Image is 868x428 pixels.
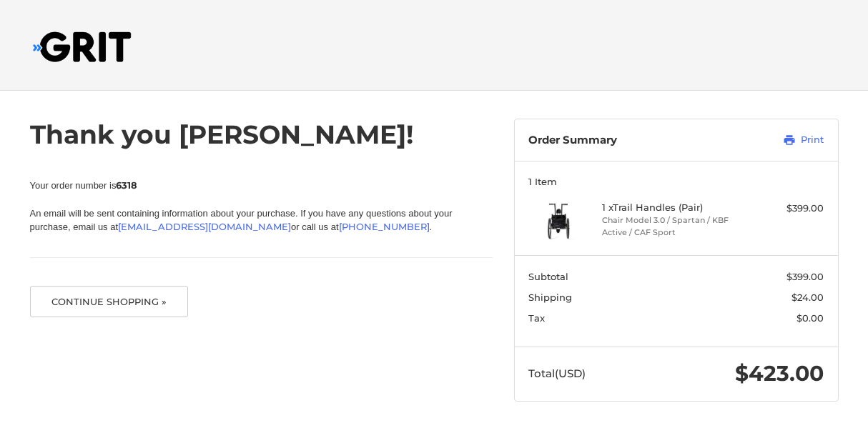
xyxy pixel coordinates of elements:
[797,312,824,324] span: $0.00
[33,31,132,62] img: GRIT All-Terrain Wheelchair and Mobility Equipment
[118,221,291,232] a: [EMAIL_ADDRESS][DOMAIN_NAME]
[528,292,572,303] span: Shipping
[602,214,746,238] li: Chair Model 3.0 / Spartan / KBF Active / CAF Sport
[786,271,824,282] span: $399.00
[339,221,430,232] a: [PHONE_NUMBER]
[602,201,746,213] h4: 1 x Trail Handles (Pair)
[528,312,545,324] span: Tax
[116,179,137,191] strong: 6318
[30,208,453,233] span: An email will be sent containing information about your purchase. If you have any questions about...
[750,201,824,216] div: $399.00
[735,360,824,387] span: $423.00
[791,292,824,303] span: $24.00
[528,367,586,380] span: Total (USD)
[528,271,568,282] span: Subtotal
[731,133,824,147] a: Print
[30,180,138,191] span: Your order number is
[30,286,189,317] button: Continue Shopping »
[528,133,731,147] h3: Order Summary
[30,119,493,151] h1: Thank you [PERSON_NAME]!
[528,176,824,187] h3: 1 Item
